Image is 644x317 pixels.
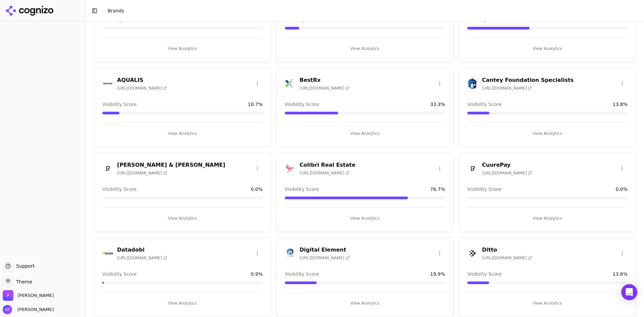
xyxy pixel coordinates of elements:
span: 19.9 % [430,271,445,277]
span: 0.0 % [615,186,628,193]
button: View Analytics [467,298,628,309]
button: View Analytics [102,128,263,139]
span: [URL][DOMAIN_NAME] [300,86,350,91]
span: Visibility Score [285,271,319,277]
span: Visibility Score [102,271,137,277]
span: 13.6 % [613,271,628,277]
img: Datadobi [102,248,113,259]
img: Cantey Foundation Specialists [467,78,478,89]
span: 0.9 % [251,271,263,277]
button: View Analytics [467,128,628,139]
h3: Datadobi [117,246,167,254]
span: Theme [13,279,32,284]
span: 33.3 % [430,101,445,108]
h3: Cantey Foundation Specialists [482,76,574,84]
button: View Analytics [102,43,263,54]
span: [URL][DOMAIN_NAME] [300,255,350,261]
span: Visibility Score [102,101,137,108]
span: 0.0 % [251,186,263,193]
img: Colibri Real Estate [285,163,296,174]
span: Visibility Score [467,101,501,108]
img: Perrill [3,290,13,301]
span: Visibility Score [467,186,501,193]
img: Ditto [467,248,478,259]
img: BestRx [285,78,296,89]
img: CuurePay [467,163,478,174]
img: Digital Element [285,248,296,259]
span: [PERSON_NAME] [15,307,54,313]
button: View Analytics [285,43,445,54]
h3: CuurePay [482,161,532,169]
span: [URL][DOMAIN_NAME] [300,170,350,176]
span: [URL][DOMAIN_NAME] [482,255,532,261]
img: Churchill & Harriman [102,163,113,174]
img: Nate Tower [3,305,12,314]
span: [URL][DOMAIN_NAME] [482,86,532,91]
span: Brands [108,8,124,13]
span: Visibility Score [102,186,137,193]
h3: AQUALIS [117,76,167,84]
button: Open user button [3,305,54,314]
span: Support [13,263,35,269]
button: View Analytics [102,213,263,224]
button: View Analytics [467,43,628,54]
nav: breadcrumb [108,7,625,14]
button: View Analytics [285,128,445,139]
span: Visibility Score [467,271,501,277]
h3: Digital Element [300,246,350,254]
span: [URL][DOMAIN_NAME] [117,170,167,176]
span: [URL][DOMAIN_NAME] [482,170,532,176]
span: [URL][DOMAIN_NAME] [117,255,167,261]
span: 76.7 % [430,186,445,193]
button: View Analytics [102,298,263,309]
button: View Analytics [285,213,445,224]
span: 13.8 % [613,101,628,108]
span: Visibility Score [285,186,319,193]
div: Open Intercom Messenger [621,284,637,300]
img: AQUALIS [102,78,113,89]
span: 10.7 % [248,101,263,108]
button: View Analytics [467,213,628,224]
h3: BestRx [300,76,350,84]
h3: Colibri Real Estate [300,161,356,169]
h3: [PERSON_NAME] & [PERSON_NAME] [117,161,225,169]
h3: Ditto [482,246,532,254]
span: Perrill [17,293,54,299]
span: [URL][DOMAIN_NAME] [117,86,167,91]
button: View Analytics [285,298,445,309]
button: Open organization switcher [3,290,54,301]
span: Visibility Score [285,101,319,108]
